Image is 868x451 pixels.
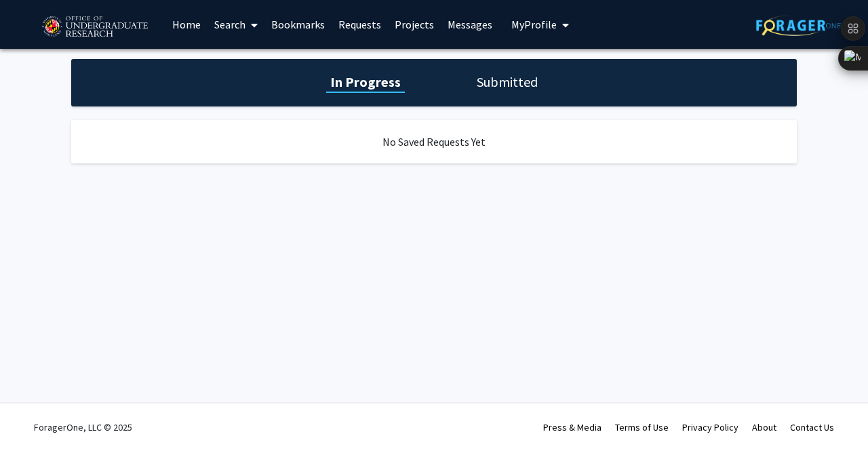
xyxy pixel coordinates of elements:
a: Projects [388,1,441,48]
img: ForagerOne Logo [756,15,841,36]
a: Press & Media [543,421,601,433]
div: No Saved Requests Yet [71,120,797,163]
img: University of Maryland Logo [37,10,152,44]
iframe: Chat [10,390,58,441]
a: Home [165,1,208,48]
h1: Submitted [473,73,542,92]
a: Messages [441,1,499,48]
a: Search [208,1,264,48]
a: Bookmarks [264,1,332,48]
a: About [752,421,776,433]
a: Terms of Use [615,421,669,433]
h1: In Progress [326,73,405,92]
a: Contact Us [790,421,834,433]
div: ForagerOne, LLC © 2025 [34,404,132,451]
a: Requests [332,1,388,48]
a: Privacy Policy [682,421,738,433]
span: My Profile [511,18,557,31]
